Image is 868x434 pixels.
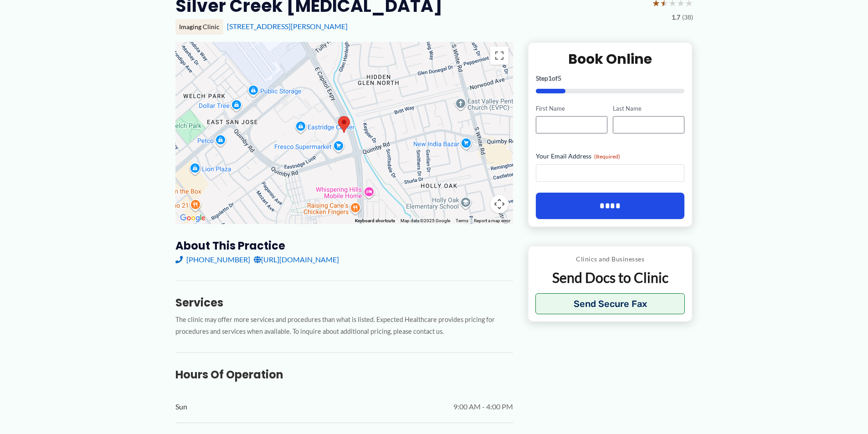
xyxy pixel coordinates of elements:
span: (38) [682,11,693,23]
button: Map camera controls [490,195,508,213]
span: 1.7 [672,11,680,23]
label: Last Name [613,104,684,113]
img: Google [178,212,208,224]
h3: Services [175,296,513,310]
h2: Book Online [536,50,685,68]
p: Step of [536,75,685,82]
a: Open this area in Google Maps (opens a new window) [178,212,208,224]
span: 5 [558,74,561,82]
button: Toggle fullscreen view [490,46,508,65]
h3: About this practice [175,239,513,253]
span: (Required) [594,153,620,160]
span: 1 [548,74,552,82]
a: [URL][DOMAIN_NAME] [254,253,339,266]
a: Report a map error [474,218,510,223]
p: The clinic may offer more services and procedures than what is listed. Expected Healthcare provid... [175,314,513,338]
span: 9:00 AM - 4:00 PM [453,400,513,414]
span: Map data ©2025 Google [401,218,450,223]
label: First Name [536,104,607,113]
p: Send Docs to Clinic [535,269,685,286]
h3: Hours of Operation [175,368,513,382]
label: Your Email Address [536,152,685,161]
a: Terms [456,218,468,223]
span: Sun [175,400,187,414]
p: Clinics and Businesses [535,253,685,265]
button: Send Secure Fax [535,293,685,314]
div: Imaging Clinic [175,19,223,35]
a: [PHONE_NUMBER] [175,253,250,266]
button: Keyboard shortcuts [355,218,395,224]
a: [STREET_ADDRESS][PERSON_NAME] [227,22,348,31]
